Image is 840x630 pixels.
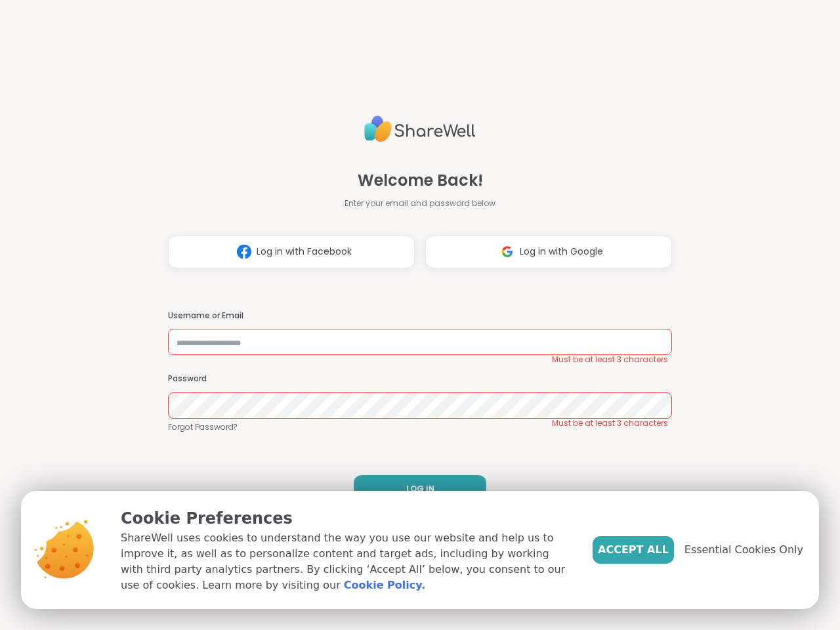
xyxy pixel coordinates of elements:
[257,245,352,259] span: Log in with Facebook
[168,373,672,385] h3: Password
[344,577,425,593] a: Cookie Policy.
[495,240,520,264] img: ShareWell Logomark
[121,507,572,530] p: Cookie Preferences
[232,240,257,264] img: ShareWell Logomark
[593,536,674,564] button: Accept All
[168,236,415,268] button: Log in with Facebook
[684,542,803,558] span: Essential Cookies Only
[520,245,603,259] span: Log in with Google
[168,310,672,322] h3: Username or Email
[425,236,672,268] button: Log in with Google
[364,110,476,148] img: ShareWell Logo
[552,354,668,365] span: Must be at least 3 characters
[358,169,483,192] span: Welcome Back!
[354,475,486,503] button: LOG IN
[406,483,434,495] span: LOG IN
[598,542,669,558] span: Accept All
[168,421,672,433] a: Forgot Password?
[121,530,572,593] p: ShareWell uses cookies to understand the way you use our website and help us to improve it, as we...
[552,418,668,429] span: Must be at least 3 characters
[345,198,495,209] span: Enter your email and password below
